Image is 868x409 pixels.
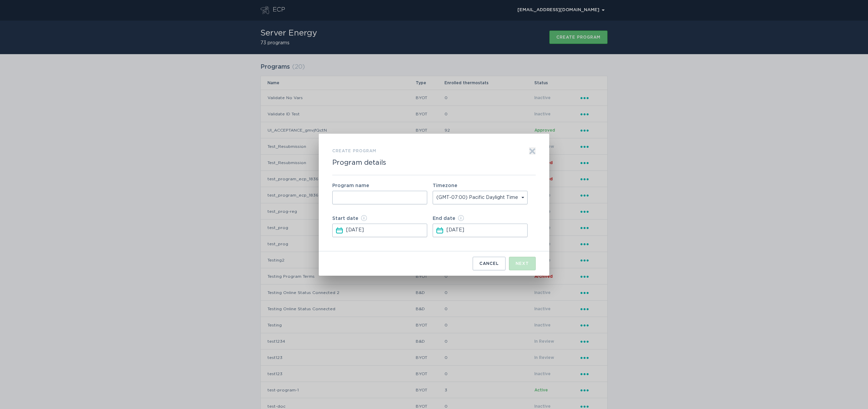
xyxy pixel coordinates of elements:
[529,147,536,155] button: Exit
[447,224,527,237] input: Select a date
[473,257,506,270] button: Cancel
[346,224,426,237] input: Select a date
[516,262,529,266] div: Next
[509,257,536,270] button: Next
[319,134,549,276] div: Form to create a program
[332,159,386,167] h2: Program details
[332,147,376,155] h3: Create program
[433,215,528,221] label: End date
[332,215,427,221] label: Start date
[433,183,457,188] label: Timezone
[332,183,427,188] label: Program name
[479,262,499,266] div: Cancel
